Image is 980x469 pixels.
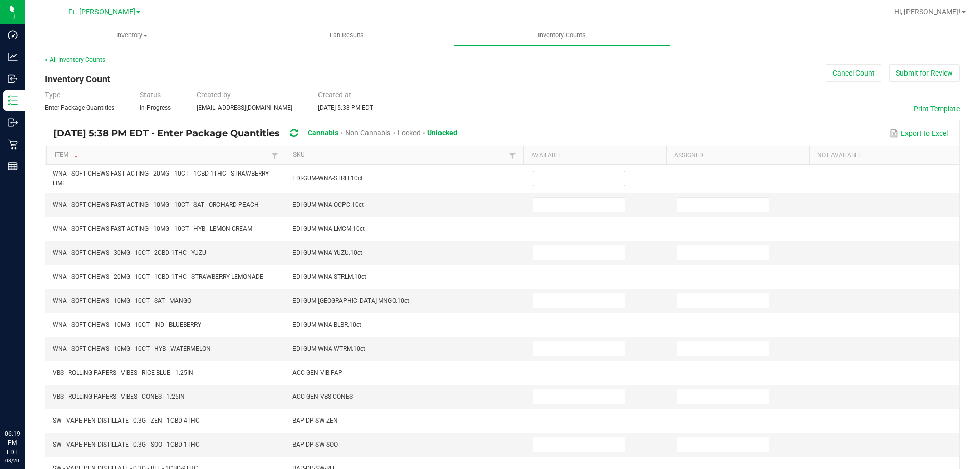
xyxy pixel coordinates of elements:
[8,30,18,40] inline-svg: Dashboard
[140,91,161,99] span: Status
[8,73,18,84] inline-svg: Inbound
[398,129,421,137] span: Locked
[268,149,281,162] a: Filter
[45,91,60,99] span: Type
[292,175,363,182] span: EDI-GUM-WNA-STRLI.10ct
[53,417,200,424] span: SW - VAPE PEN DISTILLATE - 0.3G - ZEN - 1CBD-4THC
[292,441,338,448] span: BAP-DP-SW-SOO
[524,31,600,40] span: Inventory Counts
[45,104,114,111] span: Enter Package Quantities
[72,151,80,159] span: Sortable
[292,369,342,376] span: ACC-GEN-VIB-PAP
[5,429,20,457] p: 06:19 PM EDT
[506,149,519,162] a: Filter
[292,225,365,232] span: EDI-GUM-WNA-LMCM.10ct
[8,139,18,150] inline-svg: Retail
[826,64,881,82] button: Cancel Count
[292,249,362,256] span: EDI-GUM-WNA-YUZU.10ct
[666,146,809,165] th: Assigned
[523,146,666,165] th: Available
[55,151,268,159] a: ItemSortable
[292,345,365,352] span: EDI-GUM-WNA-WTRM.10ct
[8,161,18,171] inline-svg: Reports
[292,273,366,280] span: EDI-GUM-WNA-STRLM.10ct
[8,95,18,106] inline-svg: Inventory
[53,369,193,376] span: VBS - ROLLING PAPERS - VIBES - RICE BLUE - 1.25IN
[53,345,211,352] span: WNA - SOFT CHEWS - 10MG - 10CT - HYB - WATERMELON
[8,117,18,128] inline-svg: Outbound
[10,387,41,418] iframe: Resource center
[292,201,364,208] span: EDI-GUM-WNA-OCPC.10ct
[239,24,454,46] a: Lab Results
[53,124,465,143] div: [DATE] 5:38 PM EDT - Enter Package Quantities
[53,170,269,187] span: WNA - SOFT CHEWS FAST ACTING - 20MG - 10CT - 1CBD-1THC - STRAWBERRY LIME
[53,201,259,208] span: WNA - SOFT CHEWS FAST ACTING - 10MG - 10CT - SAT - ORCHARD PEACH
[889,64,960,82] button: Submit for Review
[887,125,950,142] button: Export to Excel
[292,417,338,424] span: BAP-DP-SW-ZEN
[316,31,378,40] span: Lab Results
[292,297,409,304] span: EDI-GUM-[GEOGRAPHIC_DATA]-MNGO.10ct
[293,151,506,159] a: SKUSortable
[308,129,338,137] span: Cannabis
[53,273,263,280] span: WNA - SOFT CHEWS - 20MG - 10CT - 1CBD-1THC - STRAWBERRY LEMONADE
[53,297,191,304] span: WNA - SOFT CHEWS - 10MG - 10CT - SAT - MANGO
[140,104,171,111] span: In Progress
[197,104,292,111] span: [EMAIL_ADDRESS][DOMAIN_NAME]
[53,441,200,448] span: SW - VAPE PEN DISTILLATE - 0.3G - SOO - 1CBD-1THC
[914,104,960,114] button: Print Template
[68,8,135,16] span: Ft. [PERSON_NAME]
[45,56,105,63] a: < All Inventory Counts
[809,146,952,165] th: Not Available
[292,393,353,400] span: ACC-GEN-VBS-CONES
[53,249,206,256] span: WNA - SOFT CHEWS - 30MG - 10CT - 2CBD-1THC - YUZU
[345,129,390,137] span: Non-Cannabis
[53,225,252,232] span: WNA - SOFT CHEWS FAST ACTING - 10MG - 10CT - HYB - LEMON CREAM
[24,24,239,46] a: Inventory
[318,104,373,111] span: [DATE] 5:38 PM EDT
[53,393,185,400] span: VBS - ROLLING PAPERS - VIBES - CONES - 1.25IN
[318,91,351,99] span: Created at
[45,73,110,84] span: Inventory Count
[454,24,669,46] a: Inventory Counts
[292,321,361,328] span: EDI-GUM-WNA-BLBR.10ct
[8,52,18,62] inline-svg: Analytics
[25,31,239,40] span: Inventory
[5,457,20,464] p: 08/20
[197,91,231,99] span: Created by
[427,129,457,137] span: Unlocked
[894,8,961,16] span: Hi, [PERSON_NAME]!
[53,321,201,328] span: WNA - SOFT CHEWS - 10MG - 10CT - IND - BLUEBERRY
